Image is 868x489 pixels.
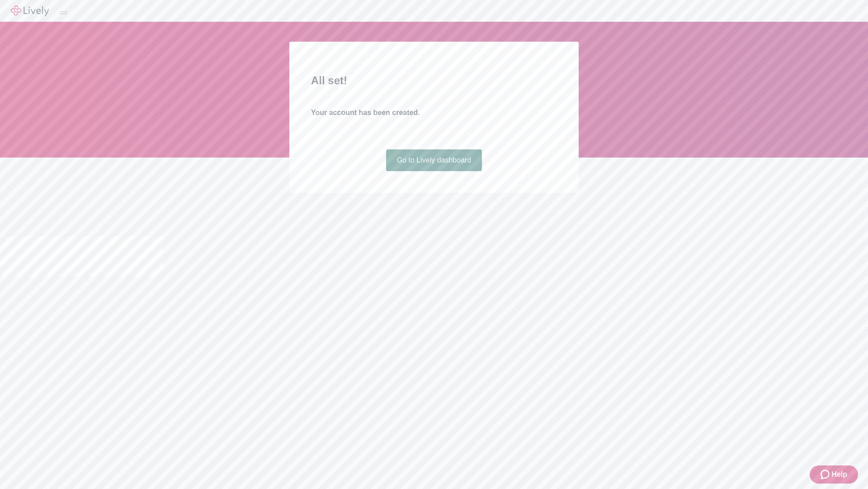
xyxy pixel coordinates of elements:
[60,11,67,14] button: Log out
[311,72,557,89] h2: All set!
[831,469,847,480] span: Help
[821,469,831,480] svg: Zendesk support icon
[311,107,557,118] h4: Your account has been created.
[11,5,49,16] img: Lively
[810,465,858,484] button: Zendesk support iconHelp
[386,149,482,171] a: Go to Lively dashboard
